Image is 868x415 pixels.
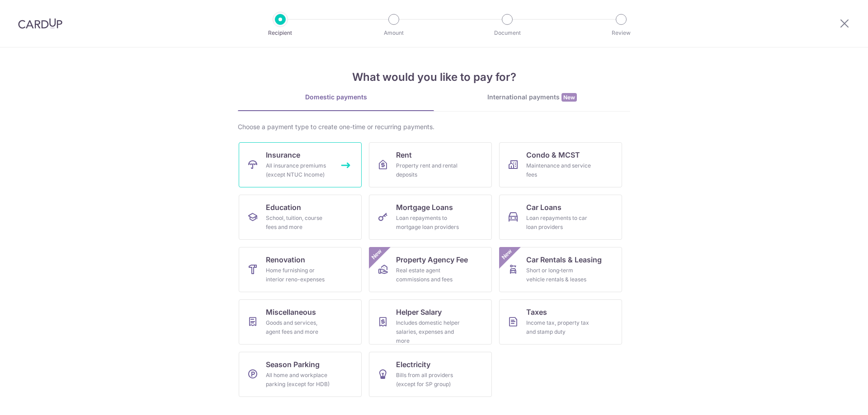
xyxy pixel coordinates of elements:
span: Taxes [526,307,547,317]
a: Mortgage LoansLoan repayments to mortgage loan providers [369,195,492,240]
span: Miscellaneous [266,307,316,317]
span: Season Parking [266,359,320,370]
a: Helper SalaryIncludes domestic helper salaries, expenses and more [369,299,492,345]
a: EducationSchool, tuition, course fees and more [239,195,362,240]
a: InsuranceAll insurance premiums (except NTUC Income) [239,142,362,187]
a: Car LoansLoan repayments to car loan providers [499,195,622,240]
a: RentProperty rent and rental deposits [369,142,492,187]
a: ElectricityBills from all providers (except for SP group) [369,352,492,397]
div: Domestic payments [238,93,434,102]
span: Electricity [396,359,430,370]
div: Bills from all providers (except for SP group) [396,371,461,389]
span: Renovation [266,254,305,265]
div: Loan repayments to car loan providers [526,214,591,232]
p: Document [474,28,541,37]
p: Amount [360,28,427,37]
span: Property Agency Fee [396,254,468,265]
p: Review [588,28,655,37]
span: Helper Salary [396,307,442,317]
div: All home and workplace parking (except for HDB) [266,371,331,389]
a: Property Agency FeeReal estate agent commissions and feesNew [369,247,492,292]
span: Education [266,202,301,213]
img: CardUp [18,18,62,29]
span: Insurance [266,149,300,160]
a: Season ParkingAll home and workplace parking (except for HDB) [239,352,362,397]
div: Home furnishing or interior reno-expenses [266,266,331,284]
div: Property rent and rental deposits [396,161,461,179]
span: Rent [396,149,412,160]
span: Mortgage Loans [396,202,453,213]
span: New [369,247,384,262]
span: New [561,93,577,102]
span: New [500,247,514,262]
div: All insurance premiums (except NTUC Income) [266,161,331,179]
div: International payments [434,93,630,102]
h4: What would you like to pay for? [238,69,630,85]
span: Condo & MCST [526,149,580,160]
a: RenovationHome furnishing or interior reno-expenses [239,247,362,292]
div: School, tuition, course fees and more [266,214,331,232]
div: Real estate agent commissions and fees [396,266,461,284]
span: Car Loans [526,202,561,213]
div: Choose a payment type to create one-time or recurring payments. [238,122,630,131]
a: MiscellaneousGoods and services, agent fees and more [239,299,362,345]
div: Maintenance and service fees [526,161,591,179]
span: Car Rentals & Leasing [526,254,602,265]
p: Recipient [247,28,314,37]
div: Income tax, property tax and stamp duty [526,318,591,336]
a: Car Rentals & LeasingShort or long‑term vehicle rentals & leasesNew [499,247,622,292]
div: Short or long‑term vehicle rentals & leases [526,266,591,284]
a: Condo & MCSTMaintenance and service fees [499,142,622,187]
div: Loan repayments to mortgage loan providers [396,214,461,232]
div: Includes domestic helper salaries, expenses and more [396,318,461,345]
div: Goods and services, agent fees and more [266,318,331,336]
a: TaxesIncome tax, property tax and stamp duty [499,299,622,345]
